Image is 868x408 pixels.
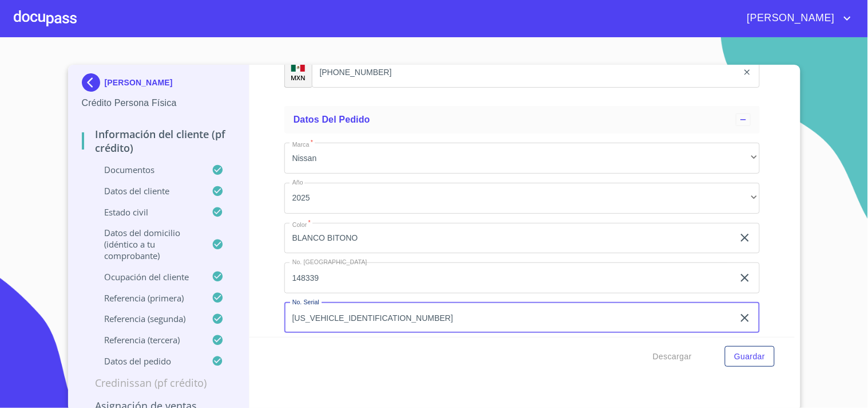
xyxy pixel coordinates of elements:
button: Descargar [648,346,696,367]
p: Información del cliente (PF crédito) [82,127,236,155]
p: Crédito Persona Física [82,96,236,110]
div: Datos del pedido [284,106,760,134]
button: clear input [743,68,752,77]
div: Nissan [284,143,760,174]
p: Credinissan (PF crédito) [82,376,236,390]
p: Referencia (tercera) [82,334,212,346]
button: clear input [738,311,752,325]
span: Datos del pedido [294,115,370,124]
span: Descargar [653,350,692,364]
p: Documentos [82,164,212,175]
div: [PERSON_NAME] [82,73,236,96]
button: account of current user [739,9,854,28]
p: Datos del pedido [82,355,212,367]
p: Referencia (primera) [82,292,212,304]
p: Estado Civil [82,206,212,218]
p: Datos del domicilio (idéntico a tu comprobante) [82,227,212,261]
span: Guardar [734,350,765,364]
img: R93DlvwvvjP9fbrDwZeCRYBHk45OWMq+AAOlFVsxT89f82nwPLnD58IP7+ANJEaWYhP0Tx8kkA0WlQMPQsAAgwAOmBj20AXj6... [291,64,305,72]
p: Datos del cliente [82,185,212,197]
button: clear input [738,271,752,285]
div: 2025 [284,183,760,214]
p: Ocupación del Cliente [82,271,212,283]
p: Referencia (segunda) [82,313,212,324]
p: MXN [291,73,306,82]
p: [PERSON_NAME] [105,78,173,87]
button: Guardar [725,346,774,367]
img: Docupass spot blue [82,73,105,92]
button: clear input [738,231,752,245]
span: [PERSON_NAME] [739,9,841,28]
